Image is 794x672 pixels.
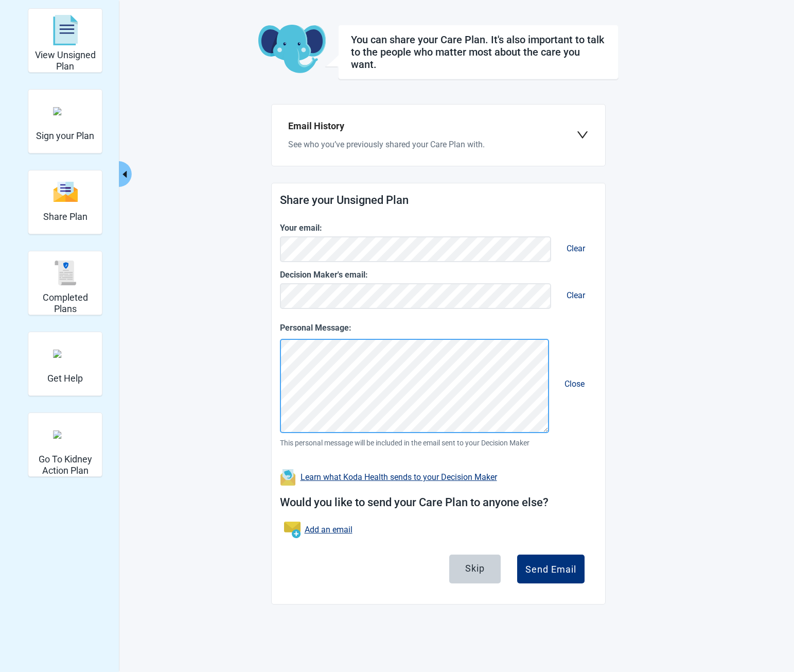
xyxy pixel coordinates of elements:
[556,371,593,397] span: Close
[465,563,485,574] div: Skip
[301,472,497,482] a: Learn what Koda Health sends to your Decision Maker
[280,113,597,157] div: Email HistorySee who you’ve previously shared your Care Plan with.
[555,281,596,309] button: Remove
[43,211,87,222] h2: Share Plan
[555,234,596,262] button: Remove
[28,332,102,396] div: Get Help
[53,15,78,46] img: svg%3e
[351,33,606,71] h1: You can share your Care Plan. It's also important to talk to the people who matter most about the...
[32,454,98,476] h2: Go To Kidney Action Plan
[197,25,680,605] main: Main content
[288,140,485,149] span: See who you’ve previously shared your Care Plan with.
[53,107,78,115] img: make_plan_official.svg
[53,261,78,285] img: svg%3e
[28,412,102,477] div: Go To Kidney Action Plan
[558,282,593,308] span: Clear
[119,161,132,187] button: Collapse menu
[576,129,589,141] span: down
[53,430,78,439] img: kidney_action_plan.svg
[36,130,94,142] h2: Sign your Plan
[28,89,102,153] div: Sign your Plan
[280,268,597,281] label: Decision Maker's email:
[53,181,78,203] img: svg%3e
[553,377,596,391] button: Remove
[280,221,597,234] label: Your email:
[28,8,102,73] div: View Unsigned Plan
[53,350,78,358] img: person-question.svg
[28,170,102,234] div: Share Plan
[288,119,576,133] h2: Email History
[449,555,501,583] button: Skip
[32,49,98,72] h2: View Unsigned Plan
[284,522,301,538] img: Add an email
[280,494,597,512] h2: Would you like to send your Care Plan to anyone else?
[280,321,597,334] label: Personal Message:
[517,555,585,583] button: Send Email
[280,192,597,210] h2: Share your Unsigned Plan
[258,25,326,74] img: Koda Elephant
[525,564,576,574] div: Send Email
[305,523,352,536] a: Add an email
[558,235,593,262] span: Clear
[280,437,597,449] span: This personal message will be included in the email sent to your Decision Maker
[120,169,130,179] span: caret-left
[32,292,98,314] h2: Completed Plans
[280,518,357,542] button: Add an email
[47,373,83,384] h2: Get Help
[28,251,102,315] div: Completed Plans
